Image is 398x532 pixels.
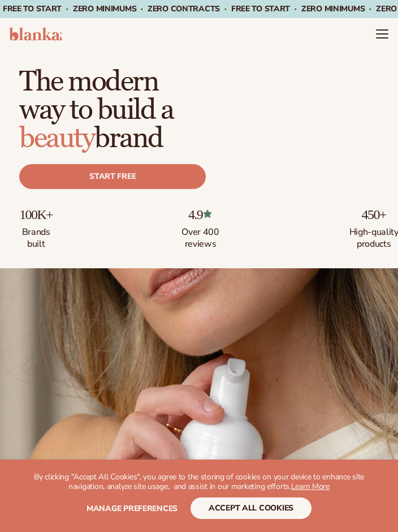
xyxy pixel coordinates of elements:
[191,497,312,519] button: accept all cookies
[224,3,227,14] span: ·
[19,121,94,156] span: beauty
[86,497,178,519] button: Manage preferences
[175,222,226,250] p: Over 400 reviews
[19,222,53,250] p: Brands built
[175,207,226,222] p: 4.9
[86,503,178,514] span: Manage preferences
[291,481,330,492] a: Learn More
[23,473,375,492] p: By clicking "Accept All Cookies", you agree to the storing of cookies on your device to enhance s...
[3,3,231,14] span: Free to start · ZERO minimums · ZERO contracts
[19,164,206,189] a: Start free
[375,27,389,41] summary: Menu
[9,27,62,41] img: logo
[19,207,53,222] p: 100K+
